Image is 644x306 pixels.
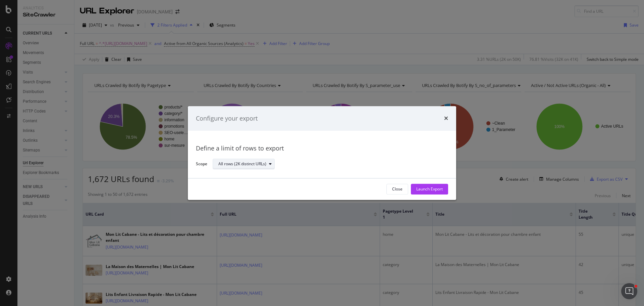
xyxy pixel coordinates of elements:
[19,11,33,16] div: v 4.0.25
[27,39,33,44] img: tab_domain_overview_orange.svg
[17,17,76,23] div: Domaine: [DOMAIN_NAME]
[35,40,52,44] div: Domaine
[213,159,275,170] button: All rows (2K distinct URLs)
[196,161,207,168] label: Scope
[11,17,16,23] img: website_grey.svg
[218,162,266,166] div: All rows (2K distinct URLs)
[386,184,408,194] button: Close
[411,184,448,194] button: Launch Export
[188,106,456,200] div: modal
[11,11,16,16] img: logo_orange.svg
[416,186,443,192] div: Launch Export
[621,283,637,299] iframe: Intercom live chat
[444,114,448,123] div: times
[392,186,402,192] div: Close
[84,40,103,44] div: Mots-clés
[196,144,448,153] div: Define a limit of rows to export
[196,114,258,123] div: Configure your export
[76,39,82,44] img: tab_keywords_by_traffic_grey.svg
